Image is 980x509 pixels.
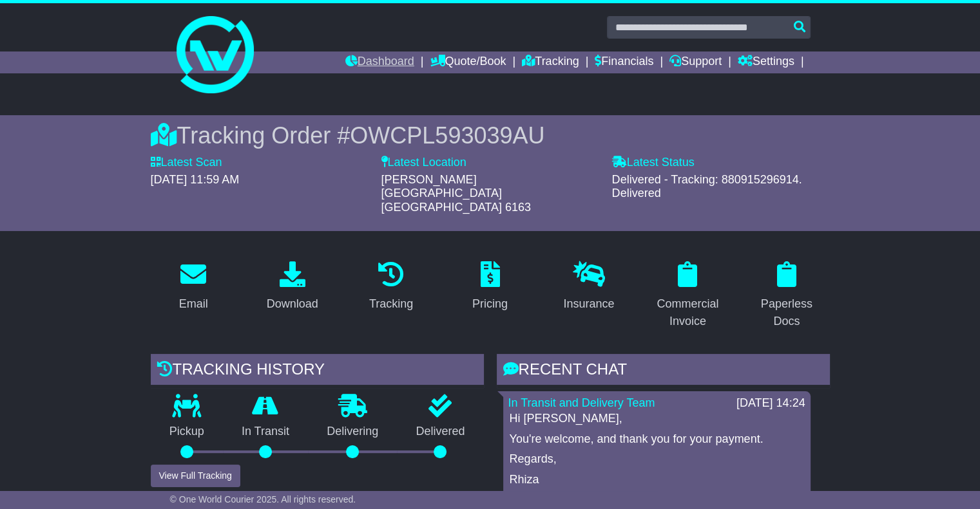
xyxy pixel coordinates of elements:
[381,173,531,214] span: [PERSON_NAME] [GEOGRAPHIC_DATA] [GEOGRAPHIC_DATA] 6163
[744,257,829,335] a: Paperless Docs
[151,465,240,487] button: View Full Tracking
[612,156,695,170] label: Latest Status
[179,295,208,313] div: Email
[563,295,614,313] div: Insurance
[464,257,516,317] a: Pricing
[510,452,804,467] p: Regards,
[510,412,804,426] p: Hi [PERSON_NAME],
[645,257,731,335] a: Commercial Invoice
[345,51,414,73] a: Dashboard
[510,473,804,487] p: Rhiza
[738,51,794,73] a: Settings
[669,51,722,73] a: Support
[522,51,579,73] a: Tracking
[267,295,318,313] div: Download
[350,122,544,149] span: OWCPL593039AU
[258,257,327,317] a: Download
[653,295,722,330] div: Commercial Invoice
[381,156,466,170] label: Latest Location
[752,295,821,330] div: Paperless Docs
[223,425,308,439] p: In Transit
[151,122,830,149] div: Tracking Order #
[151,354,484,389] div: Tracking history
[736,396,805,411] div: [DATE] 14:24
[430,51,506,73] a: Quote/Book
[151,425,223,439] p: Pickup
[510,432,804,447] p: You're welcome, and thank you for your payment.
[361,257,421,317] a: Tracking
[497,354,830,389] div: RECENT CHAT
[308,425,397,439] p: Delivering
[472,295,508,313] div: Pricing
[595,51,653,73] a: Financials
[612,173,802,200] span: Delivered - Tracking: 880915296914. Delivered
[170,494,356,504] span: © One World Courier 2025. All rights reserved.
[151,156,222,170] label: Latest Scan
[369,295,413,313] div: Tracking
[555,257,622,317] a: Insurance
[171,257,216,317] a: Email
[397,425,483,439] p: Delivered
[151,173,240,186] span: [DATE] 11:59 AM
[508,396,655,409] a: In Transit and Delivery Team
